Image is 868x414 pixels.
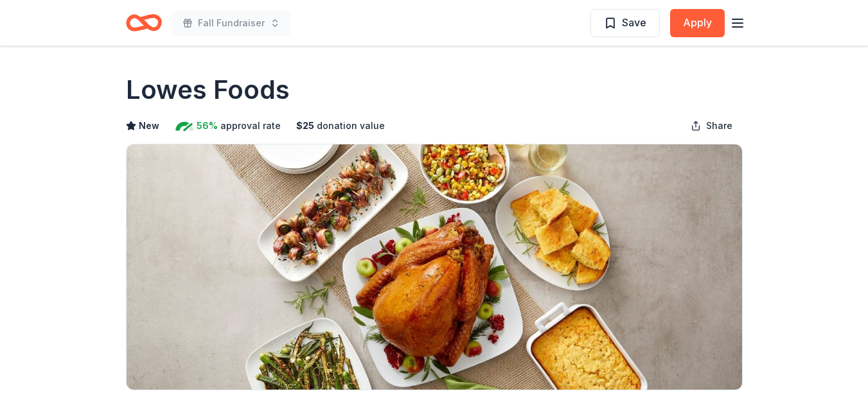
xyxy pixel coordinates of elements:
span: 56% [197,118,218,134]
span: $ 25 [296,118,314,134]
button: Share [680,113,743,139]
a: Home [126,8,162,38]
span: Fall Fundraiser [198,15,265,31]
span: donation value [317,118,385,134]
h1: Lowes Foods [126,72,290,108]
span: New [139,118,159,134]
button: Fall Fundraiser [172,10,290,36]
span: Save [622,14,646,31]
img: Image for Lowes Foods [127,144,742,390]
button: Save [590,9,660,37]
button: Apply [670,9,725,37]
span: Share [706,118,732,134]
span: approval rate [220,118,281,134]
